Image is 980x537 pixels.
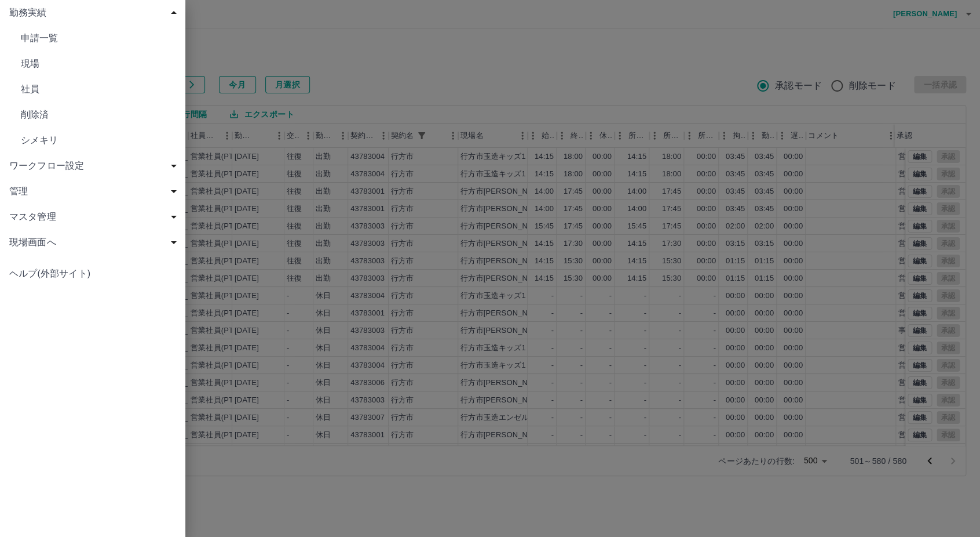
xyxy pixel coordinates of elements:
[9,267,176,281] span: ヘルプ(外部サイト)
[21,133,176,147] span: シメキリ
[9,6,181,20] span: 勤務実績
[9,159,181,173] span: ワークフロー設定
[21,82,176,96] span: 社員
[9,210,181,224] span: マスタ管理
[21,57,176,71] span: 現場
[9,184,181,198] span: 管理
[9,235,181,249] span: 現場画面へ
[21,31,176,45] span: 申請一覧
[21,108,176,122] span: 削除済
